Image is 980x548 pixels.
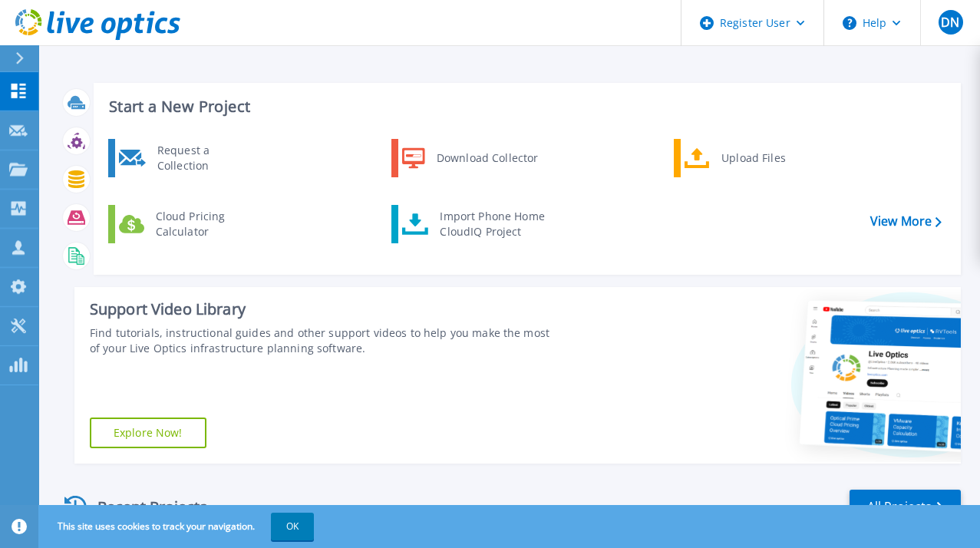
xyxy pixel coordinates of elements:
[870,214,942,229] a: View More
[59,488,228,526] div: Recent Projects
[391,139,549,177] a: Download Collector
[90,418,206,448] a: Explore Now!
[150,143,262,173] div: Request a Collection
[429,143,545,173] div: Download Collector
[42,513,314,540] span: This site uses cookies to track your navigation.
[941,16,959,28] span: DN
[271,513,314,540] button: OK
[148,209,262,239] div: Cloud Pricing Calculator
[108,139,266,177] a: Request a Collection
[850,490,961,524] a: All Projects
[109,98,941,115] h3: Start a New Project
[674,139,831,177] a: Upload Files
[108,205,266,243] a: Cloud Pricing Calculator
[90,299,550,319] div: Support Video Library
[90,325,550,356] div: Find tutorials, instructional guides and other support videos to help you make the most of your L...
[432,209,552,239] div: Import Phone Home CloudIQ Project
[714,143,827,173] div: Upload Files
